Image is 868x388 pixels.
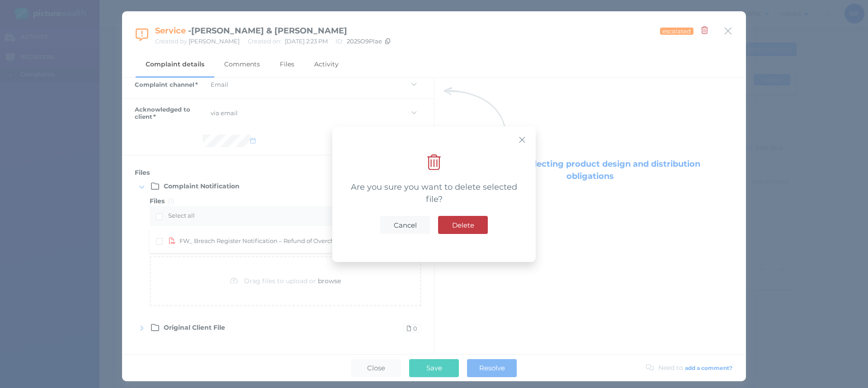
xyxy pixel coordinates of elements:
span: Delete [448,220,479,229]
span: Cancel [389,220,421,229]
button: Delete [438,216,488,234]
button: Cancel [380,216,430,234]
button: Close [509,126,536,154]
span: Are you sure you want to delete selected file? [351,182,517,204]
